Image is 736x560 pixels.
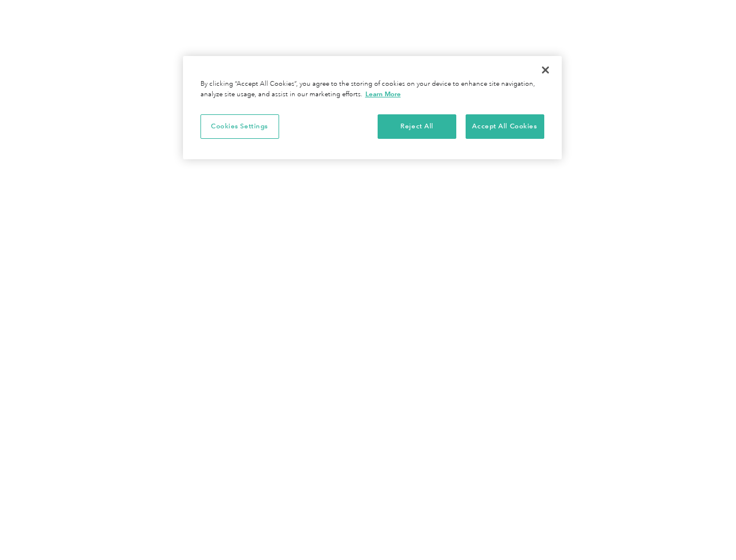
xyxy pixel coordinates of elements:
div: Privacy [183,56,562,159]
button: Close [533,57,558,83]
button: Reject All [378,114,456,139]
div: By clicking “Accept All Cookies”, you agree to the storing of cookies on your device to enhance s... [200,79,544,100]
button: Cookies Settings [200,114,279,139]
button: Accept All Cookies [466,114,544,139]
a: More information about your privacy, opens in a new tab [365,90,401,98]
div: Cookie banner [183,56,562,159]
